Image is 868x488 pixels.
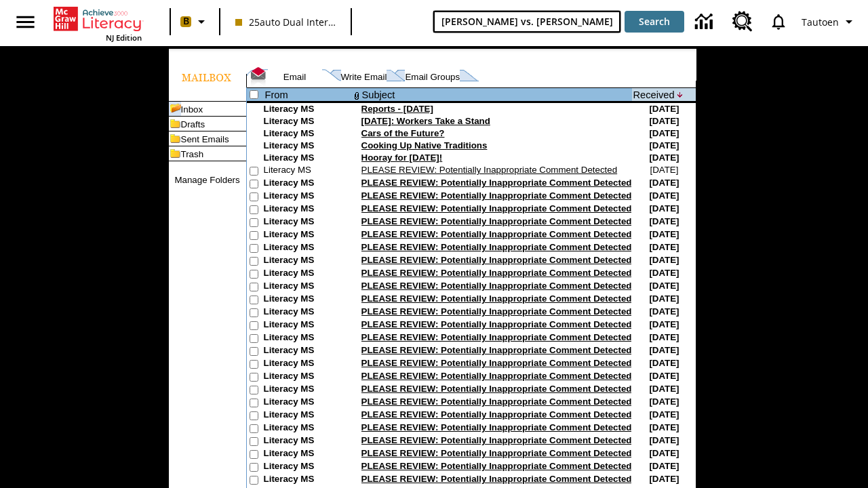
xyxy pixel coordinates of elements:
img: folder_icon.gif [169,131,181,146]
td: Literacy MS [264,152,352,165]
a: PLEASE REVIEW: Potentially Inappropriate Comment Detected [361,229,632,239]
td: Literacy MS [264,435,352,448]
a: PLEASE REVIEW: Potentially Inappropriate Comment Detected [361,281,632,291]
a: PLEASE REVIEW: Potentially Inappropriate Comment Detected [361,409,632,420]
a: Data Center [687,3,724,41]
td: Literacy MS [264,268,352,281]
nobr: [DATE] [649,268,679,278]
a: Hooray for [DATE]! [361,152,443,163]
a: Email [283,72,306,82]
nobr: [DATE] [649,332,679,342]
nobr: [DATE] [649,448,679,458]
a: [DATE]: Workers Take a Stand [361,116,490,126]
a: PLEASE REVIEW: Potentially Inappropriate Comment Detected [361,371,632,381]
a: Reports - [DATE] [361,104,433,114]
td: Literacy MS [264,229,352,242]
td: Literacy MS [264,306,352,319]
a: Trash [181,149,204,159]
nobr: [DATE] [649,104,679,114]
nobr: [DATE] [649,396,679,407]
a: Received [633,89,674,100]
a: Email Groups [405,72,460,82]
img: folder_icon.gif [169,117,181,131]
a: Notifications [761,4,796,39]
a: Resource Center, Will open in new tab [724,3,761,40]
a: Cooking Up Native Traditions [361,140,488,150]
a: PLEASE REVIEW: Potentially Inappropriate Comment Detected [361,474,632,484]
span: Tautoen [802,15,839,29]
a: PLEASE REVIEW: Potentially Inappropriate Comment Detected [361,461,632,471]
a: PLEASE REVIEW: Potentially Inappropriate Comment Detected [361,396,632,407]
nobr: [DATE] [649,152,679,163]
nobr: [DATE] [649,229,679,239]
td: Literacy MS [264,281,352,293]
td: Literacy MS [264,384,352,396]
nobr: [DATE] [649,242,679,252]
nobr: [DATE] [649,281,679,291]
nobr: [DATE] [649,371,679,381]
a: PLEASE REVIEW: Potentially Inappropriate Comment Detected [361,384,632,394]
td: Literacy MS [264,116,352,128]
td: Literacy MS [264,461,352,474]
td: Literacy MS [264,128,352,140]
nobr: [DATE] [649,190,679,201]
a: Write Email [341,72,387,82]
a: PLEASE REVIEW: Potentially Inappropriate Comment Detected [361,448,632,458]
td: Literacy MS [264,140,352,152]
button: Profile/Settings [796,9,863,34]
td: Literacy MS [264,216,352,229]
nobr: [DATE] [649,306,679,317]
nobr: [DATE] [649,474,679,484]
button: Boost Class color is peach. Change class color [175,9,215,34]
td: Literacy MS [264,104,352,116]
span: B [183,13,189,30]
td: Literacy MS [264,448,352,461]
a: PLEASE REVIEW: Potentially Inappropriate Comment Detected [361,242,632,252]
a: Inbox [181,104,203,115]
img: folder_icon_pick.gif [169,102,181,116]
img: arrow_down.gif [677,92,684,98]
img: attach file [353,89,361,101]
a: Drafts [181,119,205,129]
a: PLEASE REVIEW: Potentially Inappropriate Comment Detected [361,332,632,342]
a: PLEASE REVIEW: Potentially Inappropriate Comment Detected [361,306,632,317]
td: Literacy MS [264,345,352,358]
nobr: [DATE] [649,116,679,126]
img: folder_icon.gif [169,146,181,161]
span: 25auto Dual International [235,15,336,29]
nobr: [DATE] [649,203,679,213]
button: Open side menu [5,2,45,42]
a: PLEASE REVIEW: Potentially Inappropriate Comment Detected [361,203,632,213]
a: Sent Emails [181,134,229,144]
a: PLEASE REVIEW: Potentially Inappropriate Comment Detected [361,319,632,329]
a: From [265,89,288,100]
td: Literacy MS [264,358,352,371]
a: PLEASE REVIEW: Potentially Inappropriate Comment Detected [361,165,618,175]
td: Literacy MS [264,371,352,384]
a: PLEASE REVIEW: Potentially Inappropriate Comment Detected [361,422,632,432]
nobr: [DATE] [649,461,679,471]
nobr: [DATE] [649,358,679,368]
td: Literacy MS [264,396,352,409]
nobr: [DATE] [649,409,679,420]
td: Literacy MS [264,255,352,268]
a: PLEASE REVIEW: Potentially Inappropriate Comment Detected [361,178,632,188]
td: Literacy MS [264,319,352,332]
a: PLEASE REVIEW: Potentially Inappropriate Comment Detected [361,216,632,226]
a: PLEASE REVIEW: Potentially Inappropriate Comment Detected [361,345,632,355]
a: PLEASE REVIEW: Potentially Inappropriate Comment Detected [361,268,632,278]
a: PLEASE REVIEW: Potentially Inappropriate Comment Detected [361,435,632,445]
button: Search [625,11,684,33]
td: Literacy MS [264,178,352,190]
nobr: [DATE] [649,140,679,150]
td: Literacy MS [264,332,352,345]
nobr: [DATE] [650,165,678,175]
nobr: [DATE] [649,255,679,265]
a: Cars of the Future? [361,128,445,138]
nobr: [DATE] [649,422,679,432]
nobr: [DATE] [649,293,679,304]
nobr: [DATE] [649,435,679,445]
a: PLEASE REVIEW: Potentially Inappropriate Comment Detected [361,190,632,201]
td: Literacy MS [264,165,352,178]
td: Literacy MS [264,190,352,203]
